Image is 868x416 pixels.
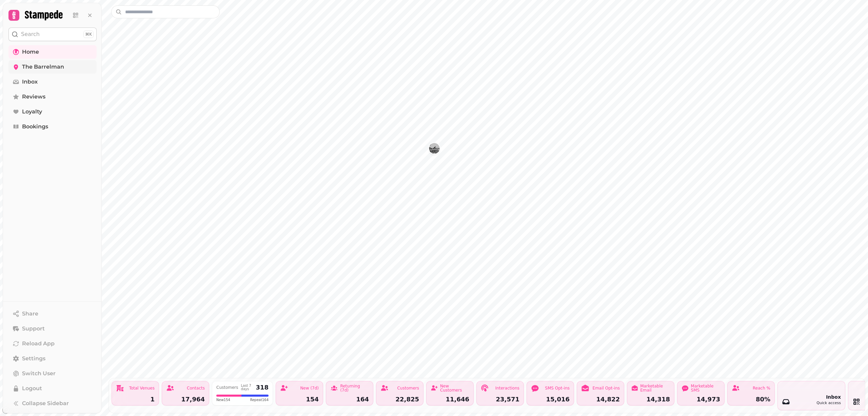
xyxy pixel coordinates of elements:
[753,386,770,390] div: Reach %
[241,384,253,391] div: Last 7 days
[22,78,38,86] span: Inbox
[187,386,205,390] div: Contacts
[8,322,97,336] button: Support
[330,396,369,402] div: 164
[545,386,570,390] div: SMS Opt-ins
[531,396,570,402] div: 15,016
[22,340,55,348] span: Reload App
[631,396,670,402] div: 14,318
[8,307,97,321] button: Share
[440,384,469,392] div: New Customers
[429,143,440,154] button: The Barrelman
[431,396,469,402] div: 11,646
[250,397,269,402] span: Repeat 164
[429,143,440,156] div: Map marker
[816,394,841,400] div: Inbox
[8,90,97,104] a: Reviews
[116,396,155,402] div: 1
[8,382,97,395] button: Logout
[22,355,45,363] span: Settings
[8,367,97,380] button: Switch User
[22,399,69,408] span: Collapse Sidebar
[8,352,97,365] a: Settings
[22,63,64,71] span: The Barrelman
[495,386,519,390] div: Interactions
[777,381,845,410] button: InboxQuick access
[22,310,38,318] span: Share
[22,48,39,56] span: Home
[216,397,230,402] span: New 154
[8,337,97,350] button: Reload App
[581,396,620,402] div: 14,822
[8,75,97,89] a: Inbox
[22,325,45,333] span: Support
[8,60,97,74] a: The Barrelman
[397,386,419,390] div: Customers
[8,397,97,410] button: Collapse Sidebar
[380,396,419,402] div: 22,825
[340,384,369,392] div: Returning (7d)
[129,386,155,390] div: Total Venues
[280,396,319,402] div: 154
[8,120,97,133] a: Bookings
[593,386,620,390] div: Email Opt-ins
[8,28,97,41] button: Search⌘K
[22,108,42,116] span: Loyalty
[691,384,720,392] div: Marketable SMS
[640,384,670,392] div: Marketable Email
[216,385,238,390] div: Customers
[22,369,56,378] span: Switch User
[682,396,720,402] div: 14,973
[22,93,45,101] span: Reviews
[732,396,770,402] div: 80%
[8,105,97,119] a: Loyalty
[8,45,97,59] a: Home
[83,31,94,38] div: ⌘K
[166,396,205,402] div: 17,964
[22,384,42,393] span: Logout
[816,400,841,406] div: Quick access
[300,386,319,390] div: New (7d)
[21,30,40,38] p: Search
[256,384,269,391] div: 318
[22,123,48,131] span: Bookings
[481,396,519,402] div: 23,571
